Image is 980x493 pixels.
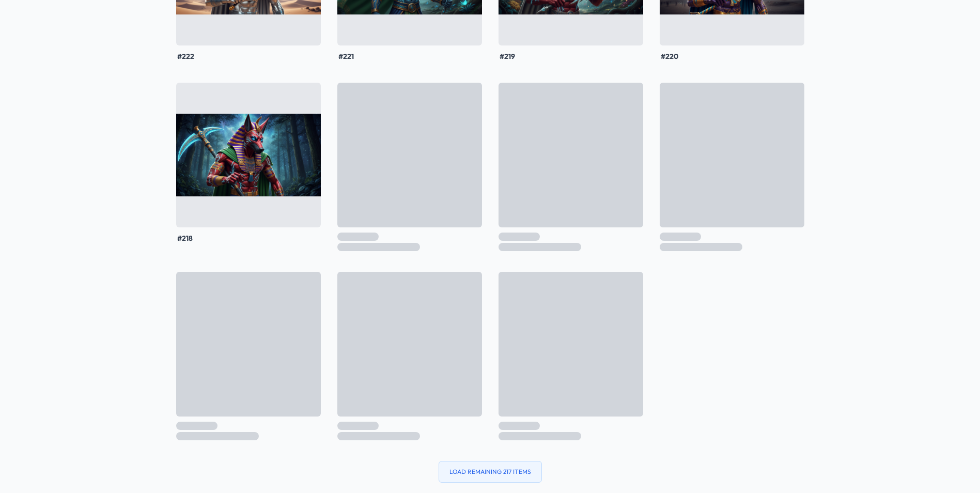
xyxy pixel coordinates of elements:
span: #219 [500,52,515,61]
span: #222 [177,52,194,61]
span: #218 [177,234,193,243]
div: Click to show details [176,83,321,227]
img: #218 [176,83,321,227]
span: #221 [338,52,354,61]
button: Load remaining 217 items [439,461,542,483]
a: #218#218 [176,83,321,244]
span: #220 [661,52,678,61]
